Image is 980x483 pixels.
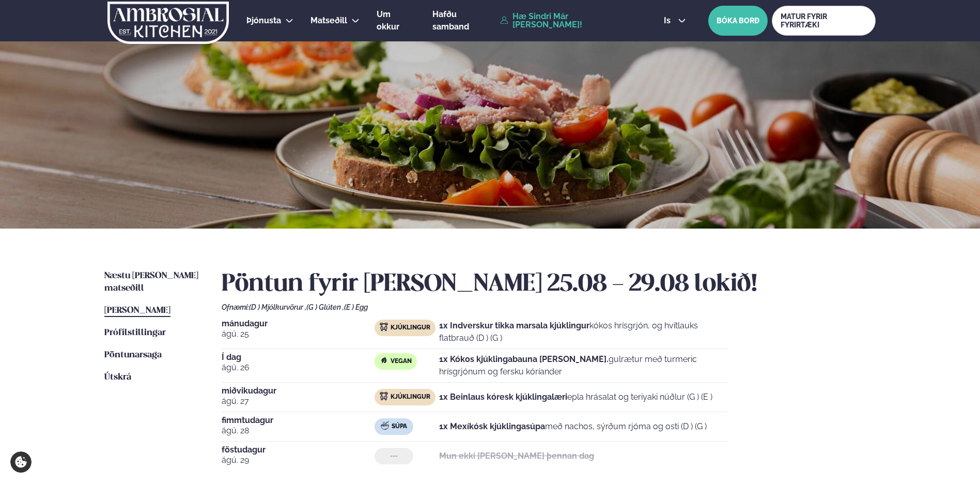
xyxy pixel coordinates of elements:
strong: 1x Mexíkósk kjúklingasúpa [439,421,545,431]
img: Vegan.svg [380,356,388,365]
a: Hæ Sindri Már [PERSON_NAME]! [500,12,640,29]
span: is [664,17,674,25]
p: með nachos, sýrðum rjóma og osti (D ) (G ) [439,420,707,433]
span: ágú. 26 [222,361,375,374]
img: soup.svg [381,421,389,430]
span: Þjónusta [246,16,281,25]
span: ágú. 28 [222,425,375,437]
span: (E ) Egg [344,303,368,311]
p: kókos hrísgrjón, og hvítlauks flatbrauð (D ) (G ) [439,320,728,344]
p: gulrætur með turmeric hrísgrjónum og fersku kóríander [439,353,728,378]
span: (G ) Glúten , [306,303,344,311]
button: is [656,17,694,25]
a: Cookie settings [10,451,32,473]
span: ágú. 27 [222,395,375,407]
span: ágú. 25 [222,328,375,340]
strong: 1x Indverskur tikka marsala kjúklingur [439,321,589,330]
img: logo [106,2,230,44]
span: Í dag [222,353,375,361]
a: Næstu [PERSON_NAME] matseðill [104,270,201,295]
a: Pöntunarsaga [104,349,162,361]
img: chicken.svg [380,323,388,331]
p: epla hrásalat og teriyaki núðlur (G ) (E ) [439,391,712,403]
span: fimmtudagur [222,416,375,425]
strong: 1x Kókos kjúklingabauna [PERSON_NAME]. [439,354,609,364]
span: [PERSON_NAME] [104,306,170,315]
a: Þjónusta [246,14,281,27]
span: miðvikudagur [222,387,375,395]
span: Hafðu samband [432,9,469,32]
a: Hafðu samband [432,8,495,33]
span: --- [390,452,398,460]
span: mánudagur [222,320,375,328]
span: Pöntunarsaga [104,351,162,359]
span: Útskrá [104,373,131,382]
span: Um okkur [377,9,399,32]
a: Um okkur [377,8,415,33]
strong: Mun ekki [PERSON_NAME] þennan dag [439,451,594,461]
a: [PERSON_NAME] [104,305,170,317]
h2: Pöntun fyrir [PERSON_NAME] 25.08 - 29.08 lokið! [222,270,876,299]
span: föstudagur [222,446,375,454]
span: Kjúklingur [391,393,430,401]
span: ágú. 29 [222,454,375,466]
span: Kjúklingur [391,324,430,332]
img: chicken.svg [380,392,388,400]
a: Útskrá [104,371,131,384]
span: Næstu [PERSON_NAME] matseðill [104,271,198,293]
strong: 1x Beinlaus kóresk kjúklingalæri [439,392,567,402]
span: Vegan [391,357,412,366]
span: (D ) Mjólkurvörur , [249,303,306,311]
span: Prófílstillingar [104,328,166,337]
button: BÓKA BORÐ [708,6,768,36]
a: MATUR FYRIR FYRIRTÆKI [772,6,876,36]
span: Matseðill [310,16,347,25]
div: Ofnæmi: [222,303,876,311]
a: Matseðill [310,14,347,27]
a: Prófílstillingar [104,327,166,339]
span: Súpa [392,422,407,431]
